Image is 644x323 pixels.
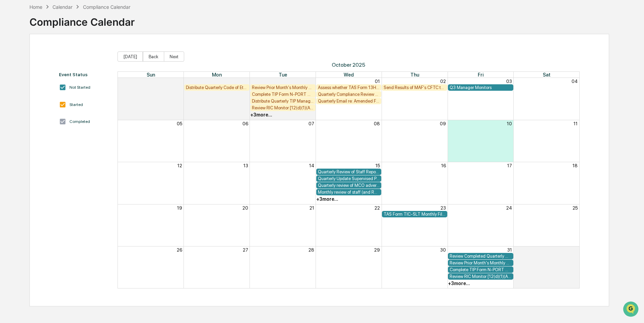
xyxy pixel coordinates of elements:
[308,79,314,84] button: 30
[374,247,380,253] button: 29
[506,205,512,211] button: 24
[242,205,248,211] button: 20
[478,72,484,78] span: Fri
[23,52,111,59] div: Start new chat
[450,260,512,265] div: Review Prior Month's Monthly TIP Compliance Testing Results (both Fund Level and Sub-Adviser Leve...
[46,83,87,95] a: 🗄️Attestations
[4,83,46,95] a: 🖐️Preclearance
[49,86,55,91] div: 🗄️
[7,52,19,64] img: 1746055101610-c473b297-6a78-478c-a979-82029cc54cd1
[375,163,380,168] button: 15
[59,72,111,77] div: Event Status
[448,281,470,286] div: + 3 more...
[318,183,380,188] div: Quarterly review of MCO advertising checklist and backup materials
[176,79,182,84] button: 28
[450,254,512,259] div: Review Completed Quarterly Manager Monitors
[622,301,641,319] iframe: Open customer support
[52,4,72,10] div: Calendar
[252,85,314,90] div: Review Prior Month's Monthly TIP Compliance Testing Results (both Fund Level and Sub-Adviser Leve...
[374,205,380,211] button: 22
[7,86,12,91] div: 🖐️
[344,72,354,78] span: Wed
[29,4,42,10] div: Home
[375,79,380,84] button: 01
[250,112,272,117] div: + 3 more...
[450,274,512,279] div: Review RIC Monitor [12(d)(1)(A)(i) test] for TKF/MAF/TCF/GEF/DSF
[252,99,314,104] div: Distribute Quarterly TIP Manager Monitor
[14,98,43,105] span: Data Lookup
[7,14,123,25] p: How can we help?
[440,79,446,84] button: 02
[507,247,512,253] button: 31
[177,163,182,168] button: 12
[143,51,164,62] button: Back
[117,71,580,288] div: Month View
[318,99,380,104] div: Quarterly Email re: Amended Form PF requirements (Section 5 email)
[212,72,222,78] span: Mon
[440,121,446,126] button: 09
[374,121,380,126] button: 08
[69,119,90,124] div: Completed
[450,85,512,90] div: Q3 Manager Monitors
[7,99,12,104] div: 🔎
[177,247,182,253] button: 26
[252,105,314,110] div: Review RIC Monitor [12(d)(1)(A)(i) test] for TKF/MAF/TCF/GEF/DSF
[164,51,184,62] button: Next
[69,85,90,90] div: Not Started
[318,169,380,174] div: Quarterly Review of Staff Report from Human Resources (new staffers, address changes)
[14,85,44,92] span: Preclearance
[507,121,512,126] button: 10
[56,85,84,92] span: Attestations
[441,163,446,168] button: 16
[243,247,248,253] button: 27
[147,72,155,78] span: Sun
[243,163,248,168] button: 13
[242,121,248,126] button: 06
[318,176,380,181] div: Quarterly Update Supervised Persons, Covered Associates and TIFF RR Lists
[242,79,248,84] button: 29
[410,72,419,78] span: Thu
[177,205,182,211] button: 19
[507,163,512,168] button: 17
[83,4,130,10] div: Compliance Calendar
[4,95,45,108] a: 🔎Data Lookup
[316,196,338,202] div: + 3 more...
[318,85,380,90] div: Assess whether TAS Form 13H Quarterly Filing is required (if so, must be filed promptly after qua...
[29,10,135,28] div: Compliance Calendar
[384,85,446,90] div: Send Results of MAF's CFTC test from last day of month to [EMAIL_ADDRESS][DOMAIN_NAME]
[318,190,380,195] div: Monthly review of staff (and RR) archived communications (including email and Teams) [FIRM DEADLINE]
[117,51,143,62] button: [DATE]
[450,267,512,272] div: Complete TIP Form N-PORT Monthly Checklist
[309,163,314,168] button: 14
[506,79,512,84] button: 03
[309,205,314,211] button: 21
[572,79,578,84] button: 04
[573,247,578,253] button: 01
[573,205,578,211] button: 25
[308,121,314,126] button: 07
[177,121,182,126] button: 05
[573,163,578,168] button: 18
[48,114,82,120] a: Powered byPylon
[543,72,551,78] span: Sat
[308,247,314,253] button: 28
[318,92,380,97] div: Quarterly Compliance Review of RFP Materials
[279,72,287,78] span: Tue
[252,92,314,97] div: Complete TIP Form N-PORT Monthly Checklist
[574,121,578,126] button: 11
[67,115,82,120] span: Pylon
[23,59,86,64] div: We're available if you need us!
[441,205,446,211] button: 23
[117,62,580,68] span: October 2025
[115,54,123,62] button: Start new chat
[384,212,446,217] div: TAS Form TIC-SLT Monthly Filing [FIRM DEADLINE]
[186,85,248,90] div: Distribute Quarterly Code of Ethics Reports
[69,102,83,107] div: Started
[440,247,446,253] button: 30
